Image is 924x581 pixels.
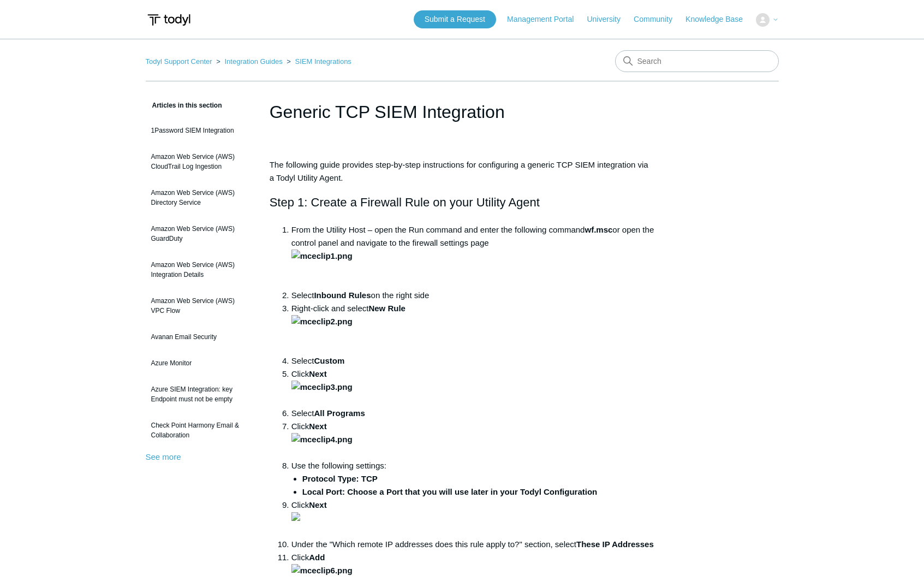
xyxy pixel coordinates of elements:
a: Integration Guides [224,57,282,66]
li: From the Utility Host – open the Run command and enter the following command or open the control ... [291,223,655,289]
a: See more [146,452,181,461]
a: Community [634,14,683,25]
a: Submit a Request [414,10,496,28]
li: Todyl Support Center [146,57,214,66]
strong: All Programs [314,408,365,418]
img: mceclip4.png [291,433,353,446]
a: SIEM Integrations [295,57,351,66]
strong: Protocol Type: TCP [302,474,378,483]
strong: Inbound Rules [314,290,371,300]
li: SIEM Integrations [284,57,351,66]
a: Amazon Web Service (AWS) GuardDuty [146,218,253,249]
a: Amazon Web Service (AWS) VPC Flow [146,290,253,321]
img: mceclip1.png [291,250,353,263]
img: mceclip6.png [291,564,353,577]
a: Azure SIEM Integration: key Endpoint must not be empty [146,379,253,410]
a: Avanan Email Security [146,327,253,347]
img: mceclip2.png [291,315,353,328]
a: Azure Monitor [146,353,253,373]
li: Under the "Which remote IP addresses does this rule apply to?" section, select [291,538,655,551]
a: Check Point Harmony Email & Collaboration [146,415,253,446]
li: Select on the right side [291,289,655,302]
a: Amazon Web Service (AWS) Integration Details [146,254,253,285]
strong: Next [291,500,327,523]
strong: New Rule [368,304,406,313]
a: University [587,14,631,25]
a: 1Password SIEM Integration [146,120,253,141]
img: Todyl Support Center Help Center home page [146,10,192,30]
li: Select [291,407,655,420]
strong: Next [291,369,353,392]
li: Click [291,367,655,407]
strong: Next [291,422,353,444]
a: Todyl Support Center [146,57,212,66]
h1: Generic TCP SIEM Integration [270,99,655,125]
a: Amazon Web Service (AWS) Directory Service [146,182,253,213]
a: Management Portal [507,14,585,25]
strong: Custom [314,356,344,365]
input: Search [615,50,779,72]
strong: Local Port: Choose a Port that you will use later in your Todyl Configuration [302,487,598,496]
a: Knowledge Base [685,14,754,25]
li: Right-click and select [291,302,655,354]
strong: wf.msc [585,225,612,234]
span: Articles in this section [146,102,222,109]
li: Select [291,354,655,367]
li: Click [291,499,655,538]
strong: Add [291,553,353,575]
li: Click [291,420,655,459]
li: Use the following settings: [291,459,655,499]
img: 21818547265811 [291,512,300,521]
a: Amazon Web Service (AWS) CloudTrail Log Ingestion [146,146,253,177]
img: mceclip3.png [291,381,353,394]
li: Integration Guides [214,57,284,66]
strong: These IP Addresses [576,539,654,549]
h2: Step 1: Create a Firewall Rule on your Utility Agent [270,193,655,212]
p: The following guide provides step-by-step instructions for configuring a generic TCP SIEM integra... [270,158,655,185]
